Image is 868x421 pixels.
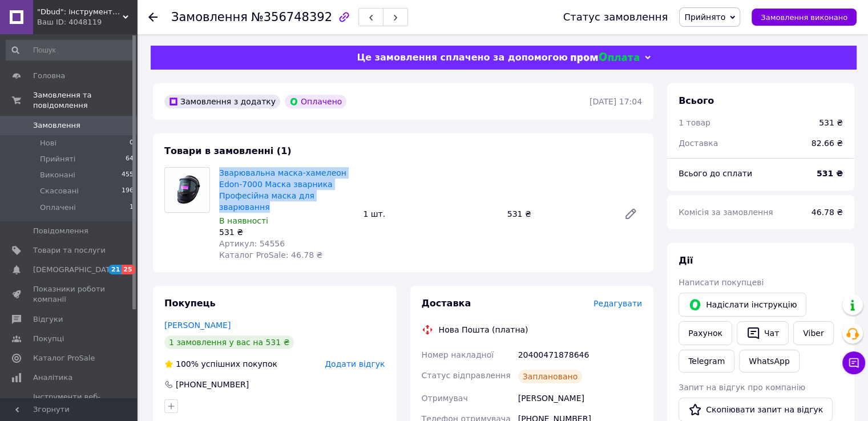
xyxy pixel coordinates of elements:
div: 1 замовлення у вас на 531 ₴ [164,335,294,349]
div: 82.66 ₴ [805,131,850,156]
div: Оплачено [285,95,346,108]
span: Написати покупцеві [679,278,764,287]
span: Отримувач [422,394,468,403]
span: Нові [40,138,56,148]
span: Товари та послуги [33,245,106,256]
span: Артикул: 54556 [219,239,285,248]
span: Прийнято [684,13,725,22]
a: [PERSON_NAME] [164,321,231,330]
span: Редагувати [594,299,642,308]
span: Доставка [422,298,471,309]
button: Замовлення виконано [752,9,857,26]
span: Замовлення [171,10,248,24]
span: Номер накладної [422,350,494,359]
div: 1 шт. [358,206,502,222]
span: Замовлення [33,120,80,131]
span: Відгуки [33,314,63,325]
span: Додати відгук [325,359,385,369]
span: Аналітика [33,373,72,383]
div: 531 ₴ [503,206,615,222]
button: Рахунок [679,321,732,345]
span: 196 [122,186,134,196]
span: Головна [33,71,65,81]
span: Покупці [33,334,64,344]
span: Доставка [679,139,718,148]
a: WhatsApp [739,350,799,373]
button: Чат з покупцем [842,351,865,374]
span: Інструменти веб-майстра та SEO [33,392,106,412]
a: Зварювальна маска-хамелеон Edon-7000 Маска зварника Професійна маска для зварювання [219,168,346,212]
span: Показники роботи компанії [33,284,106,305]
a: Редагувати [619,203,642,225]
div: 531 ₴ [819,117,843,128]
span: 25 [122,265,135,274]
span: Всього до сплати [679,169,752,178]
span: Статус відправлення [422,371,511,380]
span: В наявності [219,216,268,225]
span: №356748392 [251,10,332,24]
span: 100% [176,359,199,369]
img: evopay logo [571,52,639,63]
span: Прийняті [40,154,75,164]
div: [PERSON_NAME] [516,388,644,408]
span: 21 [108,265,122,274]
div: Повернутися назад [148,11,158,23]
img: Зварювальна маска-хамелеон Edon-7000 Маска зварника Професійна маска для зварювання [165,168,209,212]
div: Нова Пошта (платна) [436,324,531,335]
span: Товари в замовленні (1) [164,145,292,156]
span: 1 [130,203,134,213]
input: Пошук [6,40,135,60]
span: Дії [679,255,693,266]
span: Каталог ProSale [33,353,95,363]
span: Повідомлення [33,226,88,236]
div: [PHONE_NUMBER] [175,379,250,390]
span: Це замовлення сплачено за допомогою [357,52,567,63]
span: 64 [126,154,134,164]
button: Чат [737,321,789,345]
div: 531 ₴ [219,226,354,238]
div: Ваш ID: 4048119 [37,17,137,27]
div: Замовлення з додатку [164,95,280,108]
a: Telegram [679,350,734,373]
span: Всього [679,95,714,106]
time: [DATE] 17:04 [590,97,642,106]
span: 1 товар [679,118,710,127]
span: "Dbud": інструменти та побутова техніка для Вас! [37,7,123,17]
button: Надіслати інструкцію [679,293,806,317]
span: Скасовані [40,186,79,196]
span: Замовлення та повідомлення [33,90,137,111]
span: Каталог ProSale: 46.78 ₴ [219,250,322,260]
div: Статус замовлення [563,11,668,23]
span: Покупець [164,298,216,309]
span: Замовлення виконано [761,13,847,22]
span: Виконані [40,170,75,180]
span: Запит на відгук про компанію [679,383,805,392]
div: Заплановано [518,370,583,383]
span: 455 [122,170,134,180]
span: 0 [130,138,134,148]
span: [DEMOGRAPHIC_DATA] [33,265,118,275]
span: 46.78 ₴ [812,208,843,217]
div: 20400471878646 [516,345,644,365]
b: 531 ₴ [817,169,843,178]
a: Viber [793,321,833,345]
span: Комісія за замовлення [679,208,773,217]
div: успішних покупок [164,358,277,370]
span: Оплачені [40,203,76,213]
